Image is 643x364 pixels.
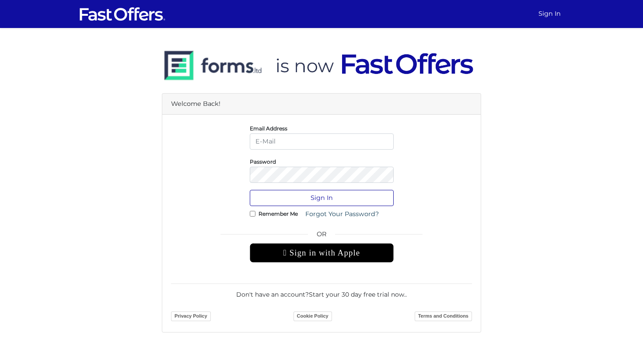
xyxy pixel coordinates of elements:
a: Privacy Policy [171,311,211,321]
div: Welcome Back! [162,94,481,115]
span: OR [250,229,394,243]
a: Cookie Policy [294,311,332,321]
div: Sign in with Apple [250,243,394,262]
a: Forgot Your Password? [300,206,384,222]
div: Don't have an account? . [171,283,472,299]
a: Start your 30 day free trial now. [309,290,405,298]
button: Sign In [250,190,394,206]
label: Password [250,161,276,163]
label: Remember Me [259,213,298,215]
a: Sign In [535,5,564,22]
input: E-Mail [250,133,394,150]
label: Email Address [250,127,287,129]
a: Terms and Conditions [415,311,472,321]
